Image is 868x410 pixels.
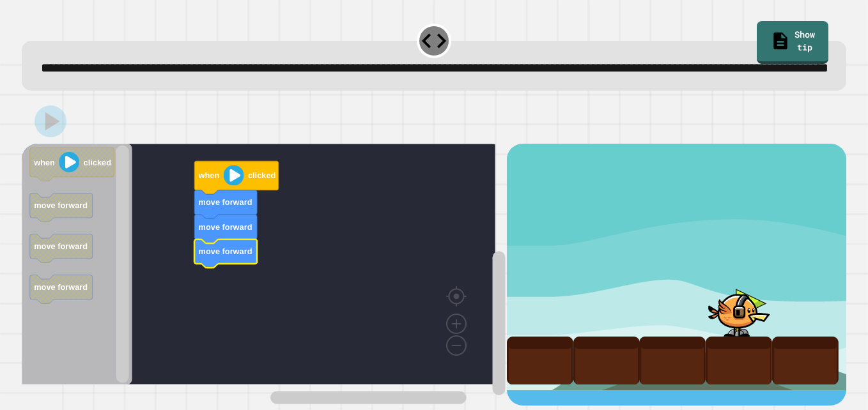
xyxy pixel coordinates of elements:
[33,158,55,167] text: when
[248,171,275,181] text: clicked
[34,282,88,292] text: move forward
[22,144,507,406] div: Blockly Workspace
[34,201,88,210] text: move forward
[34,241,88,251] text: move forward
[199,247,252,256] text: move forward
[757,21,828,63] a: Show tip
[198,171,220,181] text: when
[199,222,252,232] text: move forward
[84,158,111,167] text: clicked
[199,198,252,208] text: move forward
